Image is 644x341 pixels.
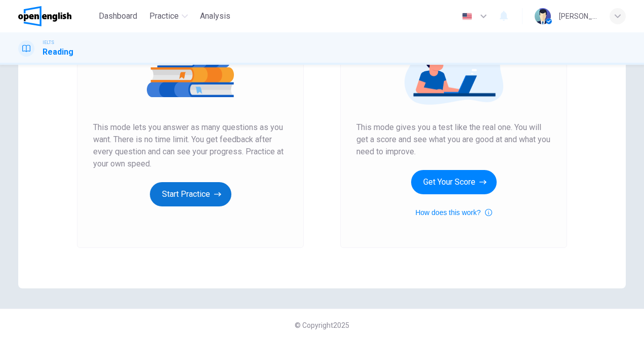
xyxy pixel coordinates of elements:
[149,10,179,22] span: Practice
[559,10,597,22] div: [PERSON_NAME]
[356,121,551,158] span: This mode gives you a test like the real one. You will get a score and see what you are good at a...
[196,7,234,25] button: Analysis
[150,182,231,206] button: Start Practice
[18,6,71,26] img: OpenEnglish logo
[93,121,288,170] span: This mode lets you answer as many questions as you want. There is no time limit. You get feedback...
[200,10,230,22] span: Analysis
[43,46,73,58] h1: Reading
[95,7,141,25] button: Dashboard
[535,8,551,24] img: Profile picture
[18,6,95,26] a: OpenEnglish logo
[43,39,54,46] span: IELTS
[461,13,473,20] img: en
[99,10,137,22] span: Dashboard
[145,7,192,25] button: Practice
[295,321,349,329] span: © Copyright 2025
[415,206,492,219] button: How does this work?
[411,170,497,194] button: Get Your Score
